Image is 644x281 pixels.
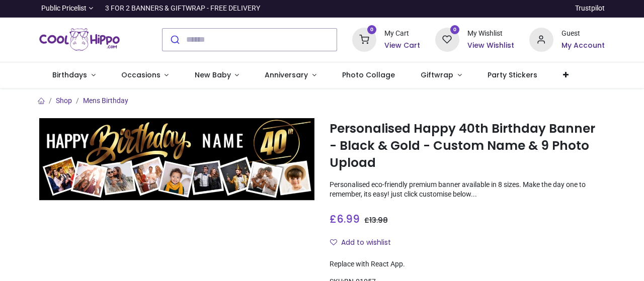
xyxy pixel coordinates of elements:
a: My Account [561,41,605,51]
a: View Cart [384,41,420,51]
div: My Wishlist [467,29,514,39]
a: Birthdays [39,62,108,88]
a: New Baby [182,62,252,88]
span: Birthdays [52,70,87,80]
button: Add to wishlistAdd to wishlist [330,234,399,251]
span: Public Pricelist [41,4,87,14]
a: Public Pricelist [39,4,93,14]
span: £ [330,212,360,226]
span: Occasions [121,70,160,80]
img: Cool Hippo [39,26,120,54]
sup: 0 [367,25,377,35]
span: Giftwrap [421,70,453,80]
button: Submit [163,29,186,51]
div: My Cart [384,29,420,39]
div: Guest [561,29,605,39]
span: New Baby [195,70,231,80]
span: £ [364,215,388,225]
a: Logo of Cool Hippo [39,26,120,54]
i: Add to wishlist [330,239,337,246]
div: 3 FOR 2 BANNERS & GIFTWRAP - FREE DELIVERY [105,4,260,14]
img: Personalised Happy 40th Birthday Banner - Black & Gold - Custom Name & 9 Photo Upload [39,118,314,201]
p: Personalised eco-friendly premium banner available in 8 sizes. Make the day one to remember, its ... [330,180,605,200]
span: Party Stickers [488,70,537,80]
span: 6.99 [337,212,360,226]
span: 13.98 [369,215,388,225]
div: Replace with React App. [330,259,605,269]
a: View Wishlist [467,41,514,51]
span: Photo Collage [342,70,395,80]
a: Occasions [108,62,182,88]
a: Giftwrap [408,62,475,88]
a: 0 [352,35,376,43]
a: Anniversary [252,62,330,88]
a: Trustpilot [575,4,605,14]
a: Mens Birthday [83,97,128,105]
a: Shop [56,97,72,105]
h1: Personalised Happy 40th Birthday Banner - Black & Gold - Custom Name & 9 Photo Upload [330,120,605,172]
span: Anniversary [265,70,308,80]
sup: 0 [450,25,460,35]
a: 0 [435,35,459,43]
